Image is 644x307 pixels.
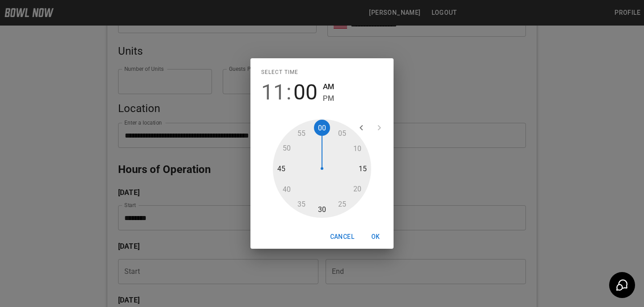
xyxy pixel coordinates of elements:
span: Select time [261,65,298,80]
button: open previous view [352,119,370,137]
button: OK [361,229,390,245]
button: 11 [261,80,285,105]
button: PM [323,92,334,104]
button: AM [323,81,334,93]
span: : [286,80,292,105]
button: Cancel [326,229,358,245]
button: 00 [293,80,318,105]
